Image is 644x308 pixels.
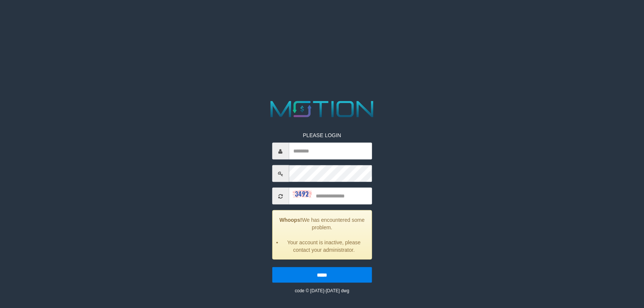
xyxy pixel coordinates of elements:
div: We has encountered some problem. [272,210,372,260]
img: MOTION_logo.png [266,98,378,120]
img: captcha [293,190,311,197]
small: code © [DATE]-[DATE] dwg [295,288,349,293]
p: PLEASE LOGIN [272,132,372,139]
li: Your account is inactive, please contact your administrator. [282,239,366,254]
strong: Whoops! [279,217,302,223]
